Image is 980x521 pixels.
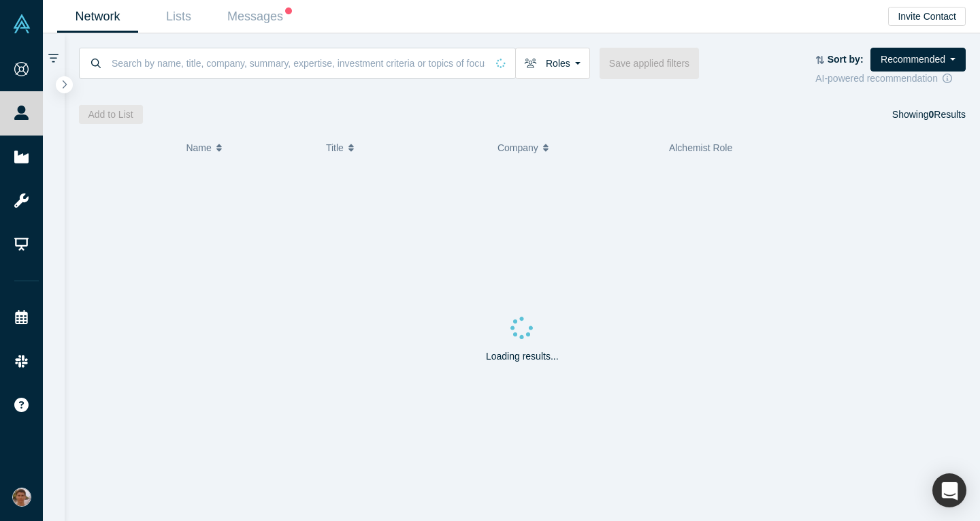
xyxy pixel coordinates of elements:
[12,14,31,33] img: Alchemist Vault Logo
[888,7,966,26] button: Invite Contact
[870,48,966,72] button: Recommended
[497,133,655,162] button: Company
[219,1,300,33] a: Messages
[828,54,864,65] strong: Sort by:
[110,47,487,79] input: Search by name, title, company, summary, expertise, investment criteria or topics of focus
[138,1,219,33] a: Lists
[79,105,143,124] button: Add to List
[515,48,590,79] button: Roles
[186,133,312,162] button: Name
[669,142,732,153] span: Alchemist Role
[57,1,138,33] a: Network
[892,105,966,124] div: Showing
[929,109,934,120] strong: 0
[497,133,538,162] span: Company
[186,133,211,162] span: Name
[12,488,31,507] img: Mikhail Baklanov's Account
[929,109,966,120] span: Results
[486,349,559,364] p: Loading results...
[600,48,699,79] button: Save applied filters
[326,133,344,162] span: Title
[326,133,483,162] button: Title
[815,72,966,86] div: AI-powered recommendation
